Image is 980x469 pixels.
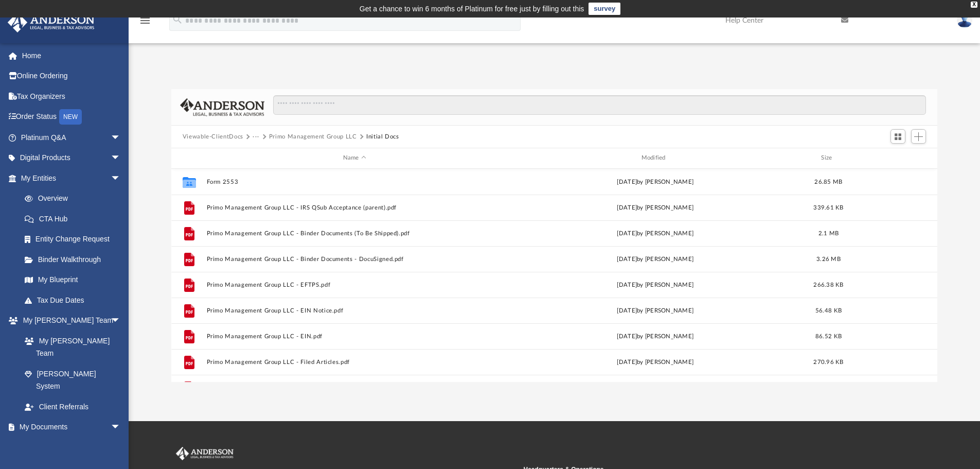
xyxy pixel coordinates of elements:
span: arrow_drop_down [111,148,131,169]
a: My Blueprint [14,270,131,290]
div: close [971,2,977,8]
img: Anderson Advisors Platinum Portal [174,447,236,460]
a: CTA Hub [14,209,136,229]
span: 3.26 MB [816,256,841,262]
a: Order StatusNEW [7,107,136,128]
span: 56.48 KB [815,307,842,313]
a: survey [589,3,620,15]
div: id [176,153,202,163]
div: [DATE] by [PERSON_NAME] [507,254,804,264]
span: 26.85 MB [814,179,842,184]
button: Primo Management Group LLC [269,132,357,142]
div: [DATE] by [PERSON_NAME] [507,280,804,289]
a: My Entitiesarrow_drop_down [7,168,136,188]
div: Size [808,153,849,163]
div: [DATE] by [PERSON_NAME] [507,332,804,341]
div: Modified [507,153,803,163]
span: arrow_drop_down [111,310,131,332]
a: Platinum Q&Aarrow_drop_down [7,127,136,148]
button: Initial Docs [366,132,399,142]
a: Tax Due Dates [14,290,136,310]
div: Get a chance to win 6 months of Platinum for free just by filling out this [360,3,584,15]
span: arrow_drop_down [111,417,131,438]
img: Anderson Advisors Platinum Portal [5,12,98,32]
span: 270.96 KB [813,359,843,364]
div: [DATE] by [PERSON_NAME] [507,177,804,186]
button: Primo Management Group LLC - Binder Documents (To Be Shipped).pdf [206,230,503,237]
a: My [PERSON_NAME] Team [14,331,126,363]
a: Client Referrals [14,396,131,417]
a: Entity Change Request [14,229,136,250]
a: menu [139,20,151,27]
a: My [PERSON_NAME] Teamarrow_drop_down [7,310,131,331]
button: ··· [253,132,259,142]
a: Overview [14,188,136,209]
img: User Pic [957,13,972,28]
input: Search files and folders [273,95,926,115]
div: [DATE] by [PERSON_NAME] [507,357,804,367]
button: Primo Management Group LLC - Binder Documents - DocuSigned.pdf [206,256,503,263]
button: Add [911,129,926,144]
div: [DATE] by [PERSON_NAME] [507,203,804,212]
a: Home [7,45,136,66]
span: 266.38 KB [813,282,843,287]
button: Primo Management Group LLC - EFTPS.pdf [206,282,503,288]
div: id [853,153,925,163]
div: grid [171,169,938,382]
a: Online Ordering [7,66,136,86]
button: Primo Management Group LLC - IRS QSub Acceptance (parent).pdf [206,204,503,211]
span: arrow_drop_down [111,168,131,189]
span: 339.61 KB [813,204,843,210]
i: menu [139,14,151,27]
i: search [172,14,183,25]
span: 2.1 MB [818,230,839,236]
div: [DATE] by [PERSON_NAME] [507,229,804,238]
a: [PERSON_NAME] System [14,363,131,396]
button: Primo Management Group LLC - EIN Notice.pdf [206,307,503,314]
a: Digital Productsarrow_drop_down [7,148,136,168]
button: Primo Management Group LLC - EIN.pdf [206,333,503,340]
a: My Documentsarrow_drop_down [7,417,131,438]
a: Tax Organizers [7,86,136,107]
span: 86.52 KB [815,333,842,339]
button: Primo Management Group LLC - Filed Articles.pdf [206,359,503,366]
button: Switch to Grid View [890,129,906,144]
div: [DATE] by [PERSON_NAME] [507,306,804,315]
a: Binder Walkthrough [14,249,136,270]
button: Viewable-ClientDocs [183,132,243,142]
span: arrow_drop_down [111,127,131,148]
button: Form 2553 [206,179,503,185]
div: NEW [59,109,82,125]
div: Name [206,153,502,163]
